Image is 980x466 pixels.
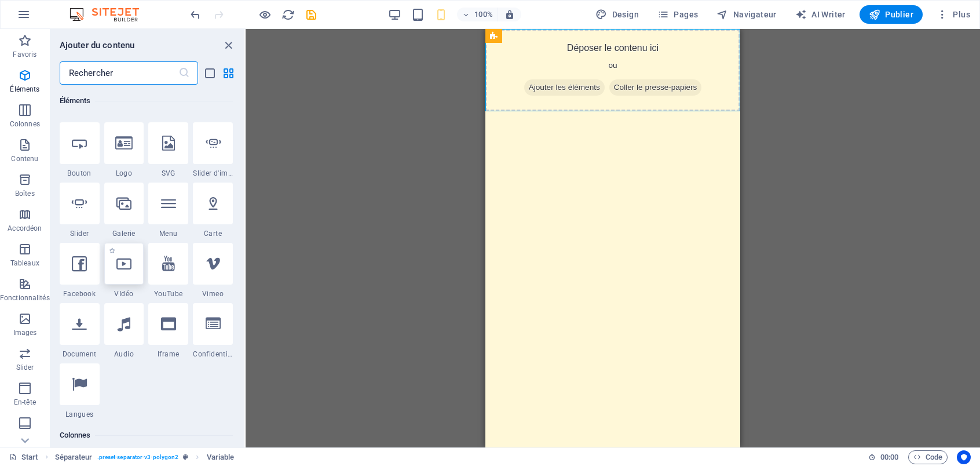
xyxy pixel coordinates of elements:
[653,5,703,24] button: Pages
[4,432,45,442] p: Pied de page
[109,247,115,254] span: Ajouter aux favoris
[104,243,144,298] div: VIdéo
[55,450,235,464] nav: breadcrumb
[104,122,144,178] div: Logo
[474,8,493,21] h6: 100%
[591,5,643,24] div: Design (Ctrl+Alt+Y)
[148,349,188,359] span: Iframe
[457,8,498,21] button: 100%
[504,9,515,20] i: Lors du redimensionnement, ajuster automatiquement le niveau de zoom en fonction de l'appareil sé...
[60,94,233,108] h6: Éléments
[203,66,217,80] button: list-view
[908,450,948,464] button: Code
[10,85,39,94] p: Éléments
[104,169,144,178] span: Logo
[148,169,188,178] span: SVG
[15,189,35,198] p: Boîtes
[13,328,37,337] p: Images
[193,183,233,238] div: Carte
[60,61,178,85] input: Rechercher
[957,450,971,464] button: Usercentrics
[60,183,100,238] div: Slider
[60,363,100,419] div: Langues
[932,5,975,24] button: Plus
[591,5,643,24] button: Design
[10,259,39,268] p: Tableaux
[305,8,318,21] i: Enregistrer (Ctrl+S)
[869,9,913,20] span: Publier
[104,303,144,359] div: Audio
[124,50,217,67] span: Coller le presse-papiers
[193,243,233,298] div: Vimeo
[16,363,34,372] p: Slider
[104,349,144,359] span: Audio
[221,38,235,52] button: close panel
[657,9,698,20] span: Pages
[39,50,119,67] span: Ajouter les éléments
[148,122,188,178] div: SVG
[791,5,850,24] button: AI Writer
[595,9,639,20] span: Design
[937,9,970,20] span: Plus
[104,183,144,238] div: Galerie
[104,289,144,298] span: VIdéo
[795,9,846,20] span: AI Writer
[67,8,153,21] img: Editor Logo
[60,349,100,359] span: Document
[258,8,272,21] button: Cliquez ici pour quitter le mode Aperçu et poursuivre l'édition.
[868,450,899,464] h6: Durée de la session
[60,169,100,178] span: Bouton
[888,453,890,461] span: :
[55,450,93,464] span: Cliquez pour sélectionner. Double-cliquez pour modifier.
[60,122,100,178] div: Bouton
[104,229,144,238] span: Galerie
[8,224,42,233] p: Accordéon
[189,8,202,21] i: Annuler : Supprimer les éléments (Ctrl+Z)
[148,303,188,359] div: Iframe
[193,303,233,359] div: Confidentialité
[281,8,295,21] i: Actualiser la page
[10,119,40,129] p: Colonnes
[11,154,38,163] p: Contenu
[860,5,923,24] button: Publier
[60,289,100,298] span: Facebook
[60,229,100,238] span: Slider
[193,122,233,178] div: Slider d'images
[712,5,781,24] button: Navigateur
[193,229,233,238] span: Carte
[60,38,135,52] h6: Ajouter du contenu
[193,289,233,298] span: Vimeo
[148,243,188,298] div: YouTube
[221,66,235,80] button: grid-view
[207,450,235,464] span: Cliquez pour sélectionner. Double-cliquez pour modifier.
[880,450,898,464] span: 00 00
[97,450,179,464] span: . preset-separator-v3-polygon2
[148,229,188,238] span: Menu
[913,450,942,464] span: Code
[148,183,188,238] div: Menu
[60,428,233,442] h6: Colonnes
[14,398,36,407] p: En-tête
[60,303,100,359] div: Document
[304,8,318,21] button: save
[13,50,36,59] p: Favoris
[60,243,100,298] div: Facebook
[148,289,188,298] span: YouTube
[193,169,233,178] span: Slider d'images
[716,9,776,20] span: Navigateur
[281,8,295,21] button: reload
[9,450,38,464] a: Cliquez pour annuler la sélection. Double-cliquez pour ouvrir Pages.
[183,454,188,460] i: Cet élément est une présélection personnalisable.
[188,8,202,21] button: undo
[193,349,233,359] span: Confidentialité
[60,410,100,419] span: Langues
